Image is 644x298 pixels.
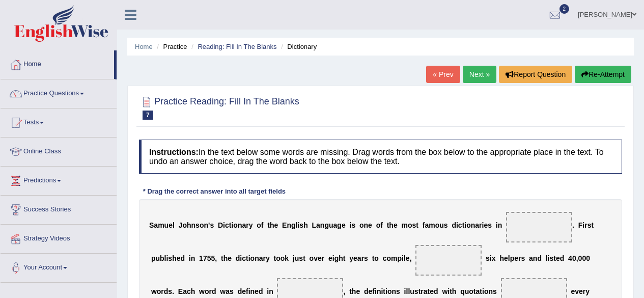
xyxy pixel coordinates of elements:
[428,287,430,295] b: t
[488,287,493,295] b: n
[248,254,250,262] b: i
[139,186,290,196] div: * Drag the correct answer into all target fields
[229,221,232,229] b: t
[207,254,211,262] b: 5
[1,196,117,221] a: Success Stories
[508,254,510,262] b: l
[424,287,428,295] b: a
[499,66,572,83] button: Report Question
[408,221,412,229] b: o
[460,287,465,295] b: q
[177,254,181,262] b: e
[154,221,158,229] b: a
[181,254,185,262] b: d
[293,254,295,262] b: j
[332,254,334,262] b: i
[218,221,223,229] b: D
[414,287,418,295] b: s
[359,221,364,229] b: o
[343,254,346,262] b: t
[1,254,117,279] a: Your Account
[157,287,161,295] b: o
[328,254,332,262] b: e
[164,221,169,229] b: u
[466,221,471,229] b: o
[322,254,324,262] b: r
[426,66,460,83] a: « Prev
[274,254,276,262] b: t
[396,287,400,295] b: s
[473,287,476,295] b: t
[412,221,416,229] b: s
[287,221,291,229] b: n
[353,254,357,262] b: e
[257,221,261,229] b: o
[1,79,117,105] a: Practice Questions
[303,221,308,229] b: h
[462,221,465,229] b: t
[1,138,117,163] a: Online Class
[172,287,174,295] b: .
[285,254,289,262] b: k
[238,287,242,295] b: d
[225,221,229,229] b: c
[221,254,223,262] b: t
[278,42,317,51] li: Dictionary
[352,287,356,295] b: h
[168,287,172,295] b: s
[381,287,383,295] b: i
[418,287,421,295] b: t
[282,221,287,229] b: E
[480,287,482,295] b: t
[579,287,583,295] b: e
[372,254,375,262] b: t
[240,254,242,262] b: i
[334,254,339,262] b: g
[423,221,425,229] b: f
[1,225,117,250] a: Strategy Videos
[168,254,172,262] b: s
[585,287,590,295] b: y
[155,254,160,262] b: u
[203,254,207,262] b: 7
[398,254,402,262] b: p
[1,167,117,192] a: Predictions
[276,254,281,262] b: o
[204,221,208,229] b: n
[482,221,484,229] b: i
[226,287,230,295] b: a
[200,221,204,229] b: o
[182,221,187,229] b: o
[586,254,590,262] b: 0
[546,254,548,262] b: l
[372,287,375,295] b: f
[490,254,492,262] b: i
[444,221,448,229] b: s
[387,221,389,229] b: t
[368,221,372,229] b: e
[484,221,488,229] b: e
[205,287,209,295] b: o
[316,221,320,229] b: a
[452,221,456,229] b: d
[364,221,369,229] b: n
[498,221,502,229] b: n
[164,254,166,262] b: l
[198,43,276,50] a: Reading: Fill In The Blanks
[568,254,572,262] b: 4
[1,50,114,76] a: Home
[476,287,480,295] b: a
[385,287,387,295] b: i
[242,254,246,262] b: c
[139,140,622,174] h4: In the text below some words are missing. Drag words from the box below to the appropriate place ...
[154,42,187,51] li: Practice
[210,221,214,229] b: s
[442,287,447,295] b: w
[364,287,369,295] b: d
[415,245,482,276] span: Drop target
[582,254,586,262] b: 0
[383,287,385,295] b: t
[537,254,542,262] b: d
[191,287,195,295] b: h
[456,221,458,229] b: i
